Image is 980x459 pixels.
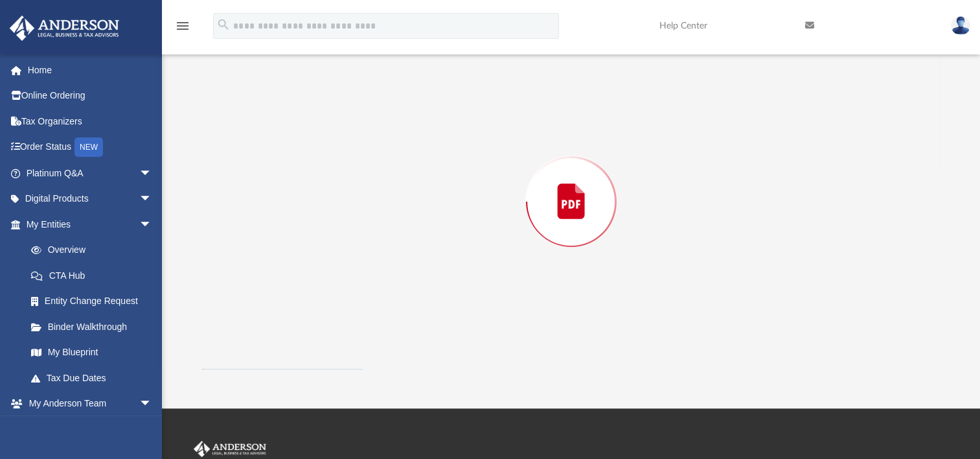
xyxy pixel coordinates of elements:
a: Order StatusNEW [9,134,172,161]
a: Home [9,57,172,83]
a: My Entitiesarrow_drop_down [9,211,172,237]
a: Overview [18,237,172,263]
a: Digital Productsarrow_drop_down [9,186,172,212]
span: arrow_drop_down [139,211,165,238]
img: Anderson Advisors Platinum Portal [6,16,123,41]
a: My Anderson Teamarrow_drop_down [9,391,165,417]
span: arrow_drop_down [139,391,165,418]
div: NEW [74,137,103,157]
a: Tax Due Dates [18,365,172,391]
img: Anderson Advisors Platinum Portal [191,441,269,458]
i: menu [175,18,190,34]
a: Tax Organizers [9,108,172,134]
a: CTA Hub [18,263,172,288]
img: User Pic [951,16,970,35]
a: Online Ordering [9,83,172,109]
span: arrow_drop_down [139,160,165,187]
span: arrow_drop_down [139,186,165,213]
i: search [216,18,231,32]
a: Platinum Q&Aarrow_drop_down [9,160,172,186]
a: Binder Walkthrough [18,314,172,340]
a: My Blueprint [18,340,165,366]
div: Preview [203,1,939,370]
a: Entity Change Request [18,288,172,314]
a: menu [175,25,190,34]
